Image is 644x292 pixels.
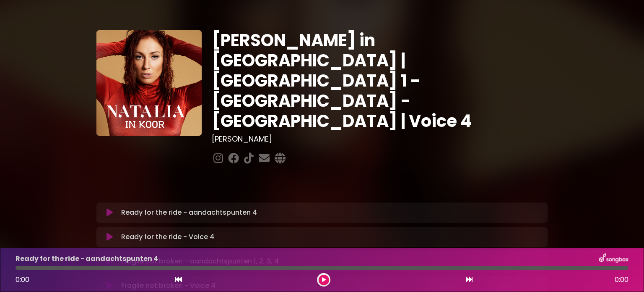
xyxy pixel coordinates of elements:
span: 0:00 [615,275,628,285]
img: songbox-logo-white.png [599,253,628,264]
span: 0:00 [16,275,29,284]
p: Ready for the ride - aandachtspunten 4 [121,208,257,218]
p: Ready for the ride - Voice 4 [121,232,214,242]
p: Ready for the ride - aandachtspunten 4 [16,254,158,264]
h1: [PERSON_NAME] in [GEOGRAPHIC_DATA] | [GEOGRAPHIC_DATA] 1 - [GEOGRAPHIC_DATA] - [GEOGRAPHIC_DATA] ... [212,30,548,131]
h3: [PERSON_NAME] [212,134,548,144]
img: YTVS25JmS9CLUqXqkEhs [96,30,202,136]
